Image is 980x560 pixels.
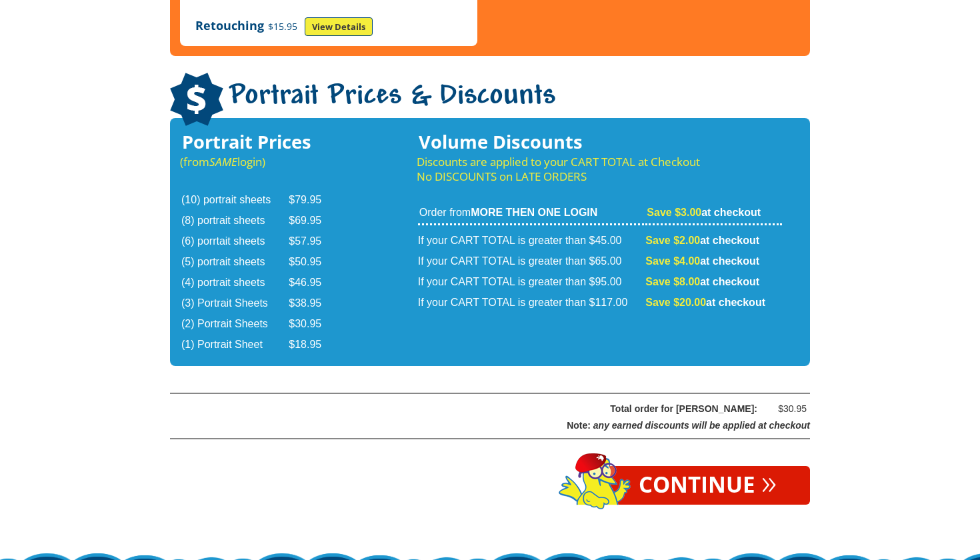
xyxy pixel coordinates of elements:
[209,154,237,169] em: SAME
[645,255,700,267] span: Save $4.00
[645,297,706,308] span: Save $20.00
[418,227,645,251] td: If your CART TOTAL is greater than $45.00
[418,293,645,313] td: If your CART TOTAL is greater than $117.00
[647,207,701,218] span: Save $3.00
[645,276,759,287] strong: at checkout
[289,315,338,334] td: $30.95
[195,17,462,36] p: Retouching
[567,420,591,431] span: Note:
[289,232,338,251] td: $57.95
[767,401,807,417] div: $30.95
[417,155,783,184] p: Discounts are applied to your CART TOTAL at Checkout No DISCOUNTS on LATE ORDERS
[645,235,700,246] span: Save $2.00
[181,273,287,293] td: (4) portrait sheets
[647,207,761,218] strong: at checkout
[305,17,373,36] a: View Details
[645,276,700,287] span: Save $8.00
[645,297,765,308] strong: at checkout
[289,211,338,231] td: $69.95
[181,211,287,231] td: (8) portrait sheets
[645,235,759,246] strong: at checkout
[289,335,338,355] td: $18.95
[289,273,338,293] td: $46.95
[181,294,287,313] td: (3) Portrait Sheets
[471,207,597,218] strong: MORE THEN ONE LOGIN
[289,253,338,272] td: $50.95
[645,255,759,267] strong: at checkout
[418,252,645,271] td: If your CART TOTAL is greater than $65.00
[761,474,777,489] span: »
[181,232,287,251] td: (6) porrtait sheets
[417,135,783,149] h3: Volume Discounts
[181,253,287,272] td: (5) portrait sheets
[289,294,338,313] td: $38.95
[181,315,287,334] td: (2) Portrait Sheets
[180,135,339,149] h3: Portrait Prices
[264,20,301,33] span: $15.95
[418,273,645,292] td: If your CART TOTAL is greater than $95.00
[605,466,810,505] a: Continue»
[170,73,810,128] h1: Portrait Prices & Discounts
[204,401,757,417] div: Total order for [PERSON_NAME]:
[289,191,338,210] td: $79.95
[181,191,287,210] td: (10) portrait sheets
[593,420,810,431] span: any earned discounts will be applied at checkout
[418,205,645,225] td: Order from
[181,335,287,355] td: (1) Portrait Sheet
[180,155,339,169] p: (from login)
